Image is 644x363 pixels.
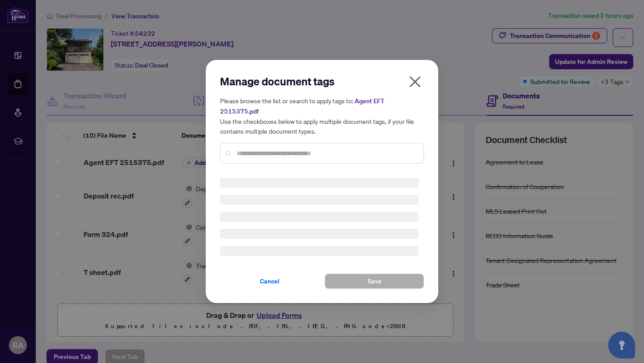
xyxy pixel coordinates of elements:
h5: Please browse the list or search to apply tags to: Use the checkboxes below to apply multiple doc... [220,96,424,136]
span: close [408,75,422,89]
button: Open asap [608,332,635,359]
span: Cancel [260,274,280,288]
button: Save [325,274,424,289]
h2: Manage document tags [220,74,424,89]
button: Cancel [220,274,319,289]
